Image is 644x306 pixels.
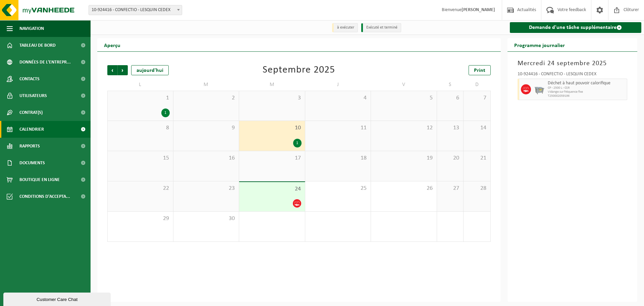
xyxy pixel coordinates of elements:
span: 13 [440,124,460,132]
span: Documents [19,155,45,171]
span: Contacts [19,71,40,87]
strong: [PERSON_NAME] [462,7,495,12]
span: 28 [467,185,487,192]
span: Données de l'entrepr... [19,54,71,71]
span: 5 [374,94,433,102]
h2: Programme journalier [507,38,572,51]
h2: Aperçu [97,38,127,51]
span: 1 [111,94,170,102]
span: Boutique en ligne [19,171,60,188]
span: 9 [177,124,236,132]
h3: Mercredi 24 septembre 2025 [518,58,628,69]
td: M [173,79,239,91]
span: 10-924416 - CONFECTIO - LESQUIN CEDEX [89,5,182,15]
td: L [107,79,173,91]
span: 18 [309,155,368,162]
span: 10-924416 - CONFECTIO - LESQUIN CEDEX [89,5,182,15]
span: Conditions d'accepta... [19,188,70,205]
span: Rapports [19,138,40,155]
td: V [371,79,437,91]
div: 1 [293,139,302,147]
span: Navigation [19,20,44,37]
td: J [305,79,371,91]
span: 25 [309,185,368,192]
span: T250002059196 [548,94,626,98]
span: 26 [374,185,433,192]
span: 21 [467,155,487,162]
span: 10 [243,124,302,132]
span: Vidange sur fréquence fixe [548,90,626,94]
span: 17 [243,155,302,162]
div: Septembre 2025 [263,65,335,75]
span: 22 [111,185,170,192]
span: 16 [177,155,236,162]
div: 1 [161,108,170,117]
div: aujourd'hui [131,65,169,75]
span: 27 [440,185,460,192]
span: 24 [243,185,302,193]
span: 15 [111,155,170,162]
span: 14 [467,124,487,132]
span: 7 [467,94,487,102]
span: 8 [111,124,170,132]
span: 3 [243,94,302,102]
a: Demande d'une tâche supplémentaire [510,22,642,33]
iframe: chat widget [3,291,112,306]
span: 12 [374,124,433,132]
span: 20 [440,155,460,162]
span: Tableau de bord [19,37,56,54]
span: 29 [111,215,170,222]
span: Utilisateurs [19,87,47,104]
span: Suivant [118,65,128,75]
span: Contrat(s) [19,104,43,121]
span: Print [474,68,485,73]
span: 11 [309,124,368,132]
li: Exécuté et terminé [361,23,401,32]
span: Calendrier [19,121,44,138]
span: 2 [177,94,236,102]
span: 30 [177,215,236,222]
span: Déchet à haut pouvoir calorifique [548,81,626,86]
td: S [437,79,464,91]
span: 19 [374,155,433,162]
td: D [464,79,490,91]
span: 6 [440,94,460,102]
span: Précédent [107,65,117,75]
img: WB-2500-GAL-GY-01 [534,84,544,94]
span: 23 [177,185,236,192]
li: à exécuter [332,23,358,32]
span: 4 [309,94,368,102]
div: 10-924416 - CONFECTIO - LESQUIN CEDEX [518,72,628,79]
span: CP - 2500 L - CSR [548,86,626,90]
a: Print [469,65,491,75]
td: M [239,79,305,91]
